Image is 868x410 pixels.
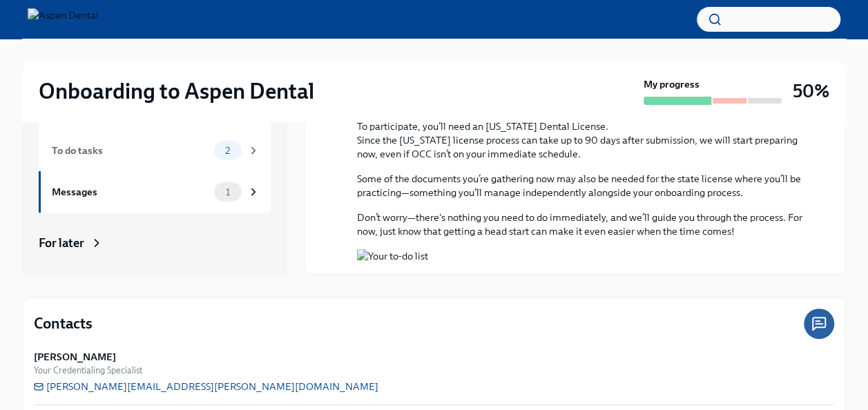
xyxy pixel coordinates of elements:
img: Aspen Dental [28,8,99,30]
span: 2 [217,146,238,156]
a: [PERSON_NAME][EMAIL_ADDRESS][PERSON_NAME][DOMAIN_NAME] [34,380,378,393]
div: For later [39,235,84,251]
div: To do tasks [52,143,209,158]
button: Zoom image [357,249,812,263]
a: For later [39,235,271,251]
span: Your Credentialing Specialist [34,364,142,377]
a: Messages1 [39,171,271,213]
p: Don’t worry—there's nothing you need to do immediately, and we’ll guide you through the process. ... [357,211,812,238]
strong: [PERSON_NAME] [34,350,116,364]
h3: 50% [793,79,829,104]
div: Messages [52,184,209,199]
a: Archived [39,273,271,290]
a: To do tasks2 [39,130,271,171]
h4: Contacts [34,313,93,334]
h2: Onboarding to Aspen Dental [39,77,314,105]
p: Some of the documents you’re gathering now may also be needed for the state license where you’ll ... [357,172,812,199]
strong: My progress [644,77,700,91]
span: 1 [218,187,238,197]
p: To participate, you’ll need an [US_STATE] Dental License. Since the [US_STATE] license process ca... [357,119,812,161]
